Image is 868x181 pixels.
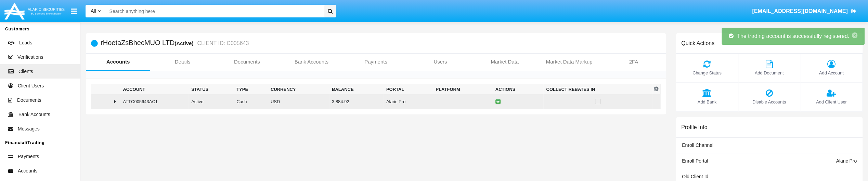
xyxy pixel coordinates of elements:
a: Market Data [472,54,537,70]
span: Verifications [17,54,43,61]
a: [EMAIL_ADDRESS][DOMAIN_NAME] [749,2,859,21]
span: Messages [18,125,40,133]
a: Bank Accounts [279,54,344,70]
span: Client Users [18,82,44,89]
h6: Profile Info [681,124,707,130]
a: Accounts [86,54,150,70]
a: Payments [344,54,408,70]
img: Logo image [3,1,66,21]
a: Details [150,54,215,70]
td: Active [189,94,234,109]
td: USD [268,94,329,109]
span: The trading account is successfully registered. [737,33,849,39]
small: CLIENT ID: C005643 [195,41,249,46]
span: Change Status [679,70,735,76]
h5: rHoetaZsBhecMUO LTD [101,39,249,47]
span: Clients [18,68,33,75]
th: Portal [384,84,433,95]
th: Actions [493,84,544,95]
span: Add Document [742,70,797,76]
a: 2FA [601,54,666,70]
span: Alaric Pro [836,158,857,164]
th: Account [120,84,189,95]
span: [EMAIL_ADDRESS][DOMAIN_NAME] [752,8,847,14]
span: Documents [17,97,41,104]
td: 3,884.92 [329,94,384,109]
td: ATTC005643AC1 [120,94,189,109]
div: (Active) [174,39,195,47]
span: Add Account [804,70,859,76]
span: All [91,8,96,14]
span: Old Client Id [682,174,708,179]
span: Enroll Channel [682,142,713,148]
td: Cash [234,94,268,109]
a: Market Data Markup [537,54,601,70]
span: Accounts [18,167,38,175]
th: Collect Rebates In [543,84,652,95]
th: Platform [433,84,492,95]
th: Type [234,84,268,95]
span: Disable Accounts [742,99,797,105]
input: Search [106,5,322,17]
th: Balance [329,84,384,95]
span: Enroll Portal [682,158,708,164]
span: Leads [19,39,32,46]
a: Users [408,54,472,70]
td: Alaric Pro [384,94,433,109]
th: Currency [268,84,329,95]
span: Payments [18,153,39,160]
a: Documents [215,54,279,70]
h6: Quick Actions [681,40,714,46]
a: All [86,8,106,15]
span: Add Bank [679,99,735,105]
span: Bank Accounts [18,111,50,118]
span: Add Client User [804,99,859,105]
th: Status [189,84,234,95]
